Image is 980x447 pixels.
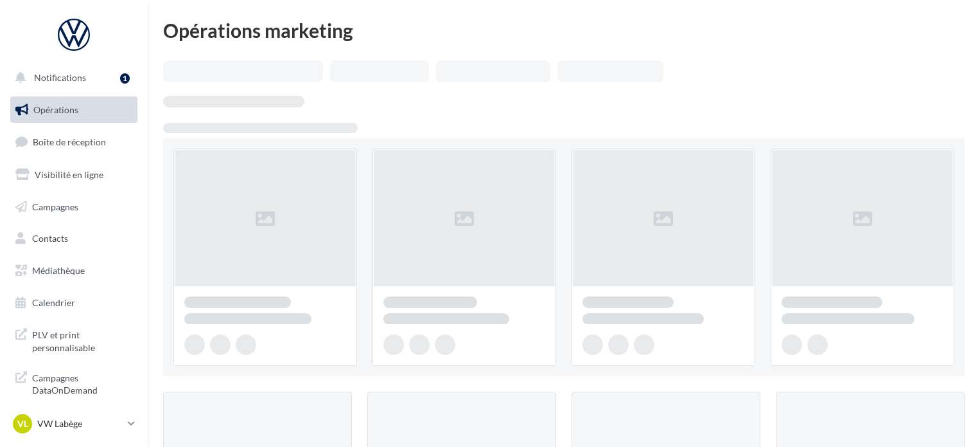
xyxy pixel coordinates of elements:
div: Opérations marketing [163,21,965,40]
span: Opérations [33,104,78,115]
span: PLV et print personnalisable [32,326,132,354]
span: Boîte de réception [33,136,106,147]
span: Campagnes [32,201,78,212]
span: VL [17,417,28,430]
a: PLV et print personnalisable [8,321,140,359]
span: Médiathèque [32,265,85,276]
a: Opérations [8,96,140,123]
span: Campagnes DataOnDemand [32,369,132,397]
span: Visibilité en ligne [35,169,103,180]
a: VL VW Labège [10,412,137,436]
a: Visibilité en ligne [8,161,140,188]
span: Calendrier [32,297,75,308]
a: Médiathèque [8,257,140,284]
p: VW Labège [37,417,123,430]
span: Notifications [34,72,86,83]
a: Campagnes DataOnDemand [8,364,140,402]
a: Contacts [8,225,140,252]
div: 1 [120,73,130,84]
a: Campagnes [8,194,140,221]
a: Calendrier [8,289,140,316]
a: Boîte de réception [8,128,140,156]
span: Contacts [32,233,68,244]
button: Notifications 1 [8,64,135,91]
